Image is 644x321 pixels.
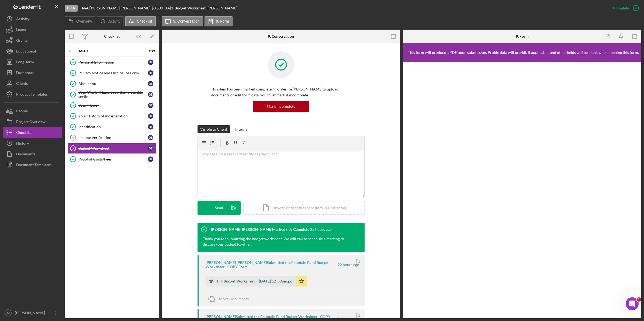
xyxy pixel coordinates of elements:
button: Move Documents [206,292,254,306]
div: TFF Budget Worksheet -- [DATE] 12_59pm.pdf [216,279,294,283]
div: Your Work (If Employed Complete this section) [78,90,148,99]
div: Open [65,5,78,12]
iframe: Lenderfit form [408,67,636,313]
div: D E [148,103,153,108]
div: D E [148,60,153,65]
div: Complete [613,3,629,13]
b: N/A [82,6,89,10]
div: Personal Information [78,60,148,64]
text: JV [6,312,10,315]
a: Proof of Costs/FeesDE [67,154,156,165]
div: Income Verification [78,135,148,140]
div: 9 / 10 [145,49,155,53]
span: Move Documents [219,296,249,301]
div: D E [148,135,153,140]
div: Privacy Notice and Disclosure Form [78,71,148,75]
button: 9. Conversation [162,16,203,26]
div: Checklist [104,34,120,39]
a: Budget WorksheetDE [67,143,156,154]
div: About You [78,82,148,86]
div: | 9. Budget Worksheet ([PERSON_NAME]) [170,6,238,10]
a: Your MoneyDE [67,100,156,111]
div: D E [148,70,153,76]
div: Your Money [78,103,148,107]
a: IdentificationDE [67,121,156,132]
button: Complete [608,3,641,13]
button: 9. Form [205,16,233,26]
div: [PERSON_NAME] [PERSON_NAME] Marked this Complete [211,227,309,232]
button: Checklist [125,16,156,26]
div: D E [148,124,153,130]
div: Send [215,201,223,215]
time: 2025-09-09 17:00 [310,227,332,232]
span: 1 [637,297,641,302]
div: | [82,6,90,10]
div: [PERSON_NAME] [13,308,49,320]
div: 9. Form [516,34,529,39]
div: Visible to Client [200,125,227,133]
button: Activity [97,16,124,26]
p: This item has been marked complete. In order for [PERSON_NAME] to upload documents or edit form d... [211,86,351,98]
div: [PERSON_NAME] [PERSON_NAME] | [90,6,151,10]
div: D E [148,146,153,151]
a: Personal InformationDE [67,57,156,68]
div: D E [148,92,153,97]
label: 9. Conversation [173,19,200,23]
time: 2025-09-09 16:59 [338,263,359,267]
div: [PERSON_NAME] [PERSON_NAME] Submitted the Fountain Fund Budget Worksheet - COPY Form [206,260,337,269]
div: 3 % [165,6,170,10]
label: 9. Form [216,19,229,23]
span: $3,500 [151,6,163,10]
a: Your History of IncarcerationDE [67,111,156,121]
div: 9. Conversation [268,34,294,39]
div: Budget Worksheet [78,146,148,151]
time: 2025-09-09 15:18 [338,317,359,321]
button: TFF Budget Worksheet -- [DATE] 12_59pm.pdf [206,276,307,287]
button: Visible to Client [198,125,230,133]
tspan: 8 [72,136,74,139]
button: Overview [65,16,95,26]
a: About YouDE [67,78,156,89]
div: Phase 1 [75,49,141,53]
div: Thank you for submitting the budget worksheet. We will call to schedule a meeting to discuss your... [198,236,359,252]
a: Privacy Notice and Disclosure FormDE [67,68,156,78]
label: Activity [108,19,120,23]
div: D E [148,156,153,162]
div: This form will produce a PDF upon submission. Profile data will pre-fill, if applicable, and othe... [408,50,639,55]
